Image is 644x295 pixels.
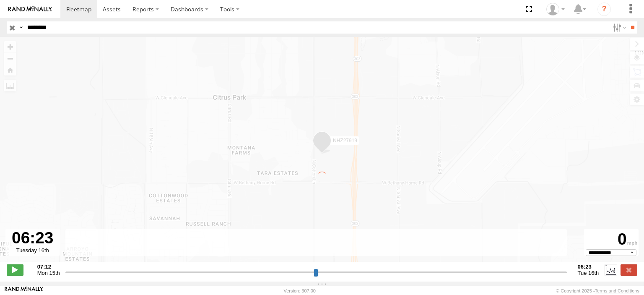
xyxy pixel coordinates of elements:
[610,21,628,34] label: Search Filter Options
[37,264,60,270] strong: 07:12
[543,3,568,16] div: Zulema McIntosch
[37,270,60,276] span: Mon 15th Sep 2025
[585,230,637,249] div: 0
[578,270,599,276] span: Tue 16th Sep 2025
[8,6,52,12] img: rand-logo.svg
[621,264,637,275] label: Close
[597,3,611,16] i: ?
[7,264,23,275] label: Play/Stop
[284,288,316,293] div: Version: 307.00
[556,288,639,293] div: © Copyright 2025 -
[5,287,43,295] a: Visit our Website
[18,21,24,34] label: Search Query
[578,264,599,270] strong: 06:23
[595,288,639,293] a: Terms and Conditions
